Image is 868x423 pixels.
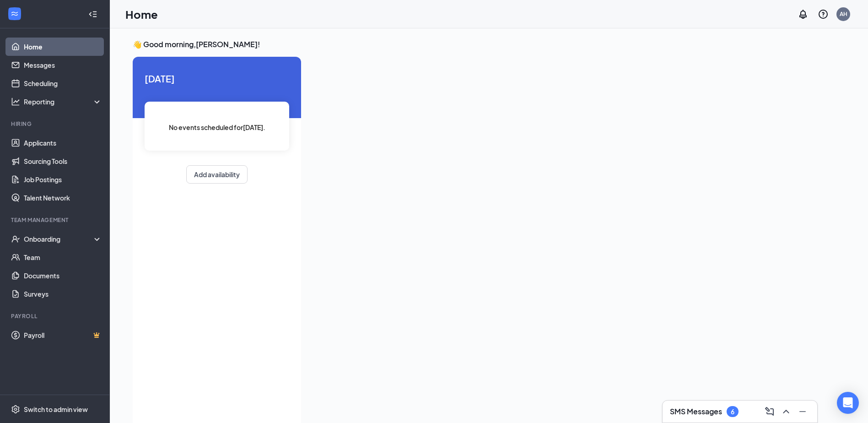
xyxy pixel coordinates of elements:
[11,405,20,414] svg: Settings
[24,285,102,303] a: Surveys
[762,404,777,419] button: ComposeMessage
[24,38,102,56] a: Home
[10,9,19,18] svg: WorkstreamLogo
[764,406,775,417] svg: ComposeMessage
[797,406,808,417] svg: Minimize
[24,170,102,189] a: Job Postings
[24,152,102,170] a: Sourcing Tools
[781,406,792,417] svg: ChevronUp
[840,10,847,18] div: AH
[24,234,94,244] div: Onboarding
[24,189,102,207] a: Talent Network
[11,120,100,128] div: Hiring
[11,97,20,106] svg: Analysis
[24,248,102,266] a: Team
[798,9,809,20] svg: Notifications
[24,97,102,106] div: Reporting
[779,404,793,419] button: ChevronUp
[818,9,829,20] svg: QuestionInfo
[11,234,20,244] svg: UserCheck
[133,39,821,49] h3: 👋 Good morning, [PERSON_NAME] !
[11,216,100,224] div: Team Management
[11,312,100,320] div: Payroll
[837,392,859,414] div: Open Intercom Messenger
[24,326,102,344] a: PayrollCrown
[88,10,97,19] svg: Collapse
[125,6,158,22] h1: Home
[24,266,102,285] a: Documents
[145,71,289,86] span: [DATE]
[24,56,102,74] a: Messages
[670,407,722,417] h3: SMS Messages
[186,165,248,184] button: Add availability
[24,405,88,414] div: Switch to admin view
[795,404,810,419] button: Minimize
[169,122,265,132] span: No events scheduled for [DATE] .
[731,408,734,416] div: 6
[24,134,102,152] a: Applicants
[24,74,102,92] a: Scheduling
